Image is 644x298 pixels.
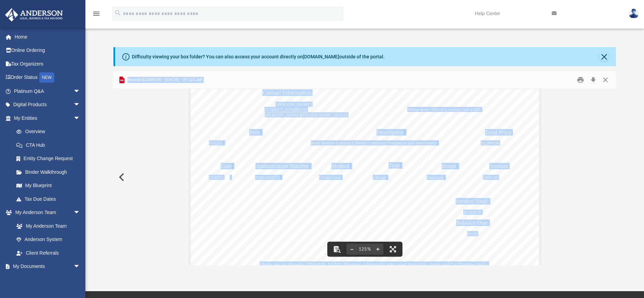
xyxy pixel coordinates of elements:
[5,57,91,71] a: Tax Organizers
[483,175,498,180] span: 2000.00
[265,113,347,117] span: [PERSON_NAME][GEOGRAPHIC_DATA]
[73,111,87,125] span: arrow_drop_down
[73,206,87,220] span: arrow_drop_down
[132,53,385,60] div: Difficulty viewing your box folder? You can also access your account directly on outside of the p...
[256,164,309,169] span: Authorization Number
[481,141,499,145] span: $2,000.00
[3,8,65,22] img: Anderson Advisors Platinum Portal
[73,84,87,98] span: arrow_drop_down
[587,75,599,85] button: Download
[10,165,91,179] a: Binder Walkthrough
[357,247,372,252] div: Current zoom level
[275,102,312,107] span: [PERSON_NAME]
[114,9,122,17] i: search
[303,54,339,59] a: [DOMAIN_NAME]
[388,163,400,169] span: Type
[311,141,436,145] span: Joint Venture Limited Liability Company Formation and Documents
[73,98,87,112] span: arrow_drop_down
[209,175,223,180] span: [DATE]
[264,107,307,112] span: [STREET_ADDRESS]
[126,77,203,83] span: Receipt $2,000.00 - [DATE] - JV LLC.pdf
[10,273,84,287] a: Box
[574,75,587,85] button: Print
[456,220,489,226] span: Balance Due:
[427,175,443,180] span: Captured
[489,164,508,169] span: Amount
[372,242,383,257] button: Zoom in
[10,233,87,246] a: Anderson System
[10,192,91,206] a: Tax Due Dates
[373,175,386,180] span: Charge
[10,125,91,139] a: Overview
[10,219,84,233] a: My Anderson Team
[73,260,87,274] span: arrow_drop_down
[5,98,91,112] a: Digital Productsarrow_drop_down
[262,90,311,96] span: Contact Information
[10,152,91,166] a: Entity Change Request
[319,175,341,180] span: Credit Card
[385,242,400,257] button: Enter fullscreen
[599,52,609,61] button: Close
[113,168,128,187] button: Previous File
[467,231,477,236] span: $0.00
[113,89,616,265] div: File preview
[485,130,511,136] span: Total Price
[463,210,481,214] span: $2,000.00
[5,44,91,57] a: Online Ordering
[599,75,612,85] button: Close
[442,164,456,169] span: Status
[376,130,404,136] span: Description
[5,30,91,44] a: Home
[249,130,260,136] span: Item
[329,242,344,257] button: Toggle findbar
[331,164,350,169] span: Method
[260,262,488,266] span: Thank you for choosing [PERSON_NAME] Business Advisors for your Asset Protection, Estate and Tax ...
[5,84,91,98] a: Platinum Q&Aarrow_drop_down
[456,199,489,204] span: Invoice Total:
[5,111,91,125] a: My Entitiesarrow_drop_down
[346,242,357,257] button: Zoom out
[10,246,87,260] a: Client Referrals
[5,260,87,273] a: My Documentsarrow_drop_down
[629,9,639,18] img: User Pic
[10,179,87,193] a: My Blueprint
[113,89,616,265] div: Document Viewer
[5,206,87,219] a: My Anderson Teamarrow_drop_down
[209,141,223,145] span: JVLLC
[92,10,100,18] i: menu
[255,175,280,180] span: 10924132521
[10,138,91,152] a: CTA Hub
[407,107,481,112] span: Please note: This is a receipt, not a bill.
[221,164,232,169] span: Date
[5,71,91,85] a: Order StatusNEW
[39,72,54,83] div: NEW
[92,13,100,18] a: menu
[113,71,616,265] div: Preview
